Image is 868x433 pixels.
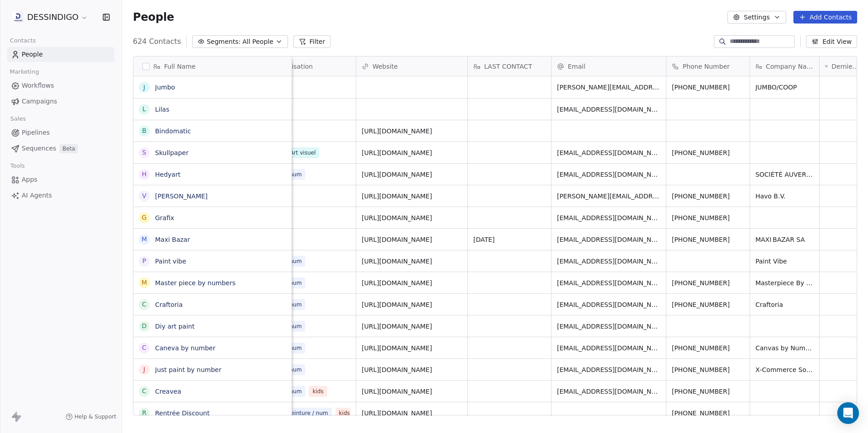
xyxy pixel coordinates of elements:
[557,387,660,396] span: [EMAIL_ADDRESS][DOMAIN_NAME]
[22,144,56,153] span: Sequences
[666,56,750,76] div: Phone Number
[7,125,114,140] a: Pipelines
[155,388,181,395] a: Creavea
[362,323,432,330] a: [URL][DOMAIN_NAME]
[155,171,180,178] a: Hedyart
[468,56,551,76] div: LAST CONTACT
[755,235,814,244] span: MAXI BAZAR SA
[22,97,57,106] span: Campaigns
[164,62,196,71] span: Full Name
[672,213,744,222] span: [PHONE_NUMBER]
[362,388,432,395] a: [URL][DOMAIN_NAME]
[7,188,114,203] a: AI Agents
[66,413,116,420] a: Help & Support
[155,149,189,156] a: Skullpaper
[557,105,660,114] span: [EMAIL_ADDRESS][DOMAIN_NAME]
[557,148,660,157] span: [EMAIL_ADDRESS][DOMAIN_NAME]
[557,192,660,201] span: [PERSON_NAME][EMAIL_ADDRESS][DOMAIN_NAME]
[143,83,145,92] div: J
[6,159,28,173] span: Tools
[142,104,146,114] div: L
[806,35,857,48] button: Edit View
[683,62,730,71] span: Phone Number
[672,235,744,244] span: [PHONE_NUMBER]
[766,62,814,71] span: Company Name
[6,34,40,47] span: Contacts
[155,301,183,308] a: Craftoria
[155,279,236,287] a: Master piece by numbers
[672,278,744,287] span: [PHONE_NUMBER]
[362,279,432,287] a: [URL][DOMAIN_NAME]
[7,47,114,62] a: People
[755,83,814,92] span: JUMBO/COOP
[362,301,432,308] a: [URL][DOMAIN_NAME]
[672,300,744,309] span: [PHONE_NUMBER]
[7,78,114,93] a: Workflows
[27,11,79,23] span: DESSINDIGO
[831,62,861,71] span: Dernier contact/update
[557,83,660,92] span: [PERSON_NAME][EMAIL_ADDRESS][DOMAIN_NAME]
[672,409,744,418] span: [PHONE_NUMBER]
[557,170,660,179] span: [EMAIL_ADDRESS][DOMAIN_NAME]
[6,65,43,79] span: Marketing
[142,278,147,287] div: M
[142,256,146,266] div: P
[362,366,432,373] a: [URL][DOMAIN_NAME]
[552,56,666,76] div: Email
[755,344,814,353] span: Canvas by Numbers
[837,402,859,424] div: Open Intercom Messenger
[11,9,90,25] button: DESSINDIGO
[755,192,814,201] span: Havo B.V.
[755,278,814,287] span: Masterpiece By Numbers
[373,62,398,71] span: Website
[155,409,210,417] a: Rentrée Discount
[155,323,194,330] a: Diy art paint
[155,258,186,265] a: Paint vibe
[155,236,190,243] a: Maxi Bazar
[755,257,814,266] span: Paint Vibe
[142,408,146,418] div: R
[672,387,744,396] span: [PHONE_NUMBER]
[155,106,169,113] a: Lilas
[155,84,175,91] a: Jumbo
[672,344,744,353] span: [PHONE_NUMBER]
[133,56,292,76] div: Full Name
[155,344,215,352] a: Caneva by number
[473,235,546,244] span: [DATE]
[142,191,146,201] div: V
[820,56,867,76] div: Dernier contact/update
[750,56,819,76] div: Company Name
[7,94,114,109] a: Campaigns
[557,300,660,309] span: [EMAIL_ADDRESS][DOMAIN_NAME]
[293,35,331,48] button: Filter
[253,56,356,76] div: Spécialisation
[22,50,43,59] span: People
[557,322,660,331] span: [EMAIL_ADDRESS][DOMAIN_NAME]
[727,11,786,24] button: Settings
[557,235,660,244] span: [EMAIL_ADDRESS][DOMAIN_NAME]
[242,37,273,47] span: All People
[142,213,147,222] div: G
[142,321,147,331] div: D
[155,366,222,373] a: Just paint by number
[362,236,432,243] a: [URL][DOMAIN_NAME]
[557,257,660,266] span: [EMAIL_ADDRESS][DOMAIN_NAME]
[142,169,147,179] div: H
[362,344,432,352] a: [URL][DOMAIN_NAME]
[755,170,814,179] span: SOCIÉTÉ AUVERGNATE DE COMMERCE INTERNATIONAL
[335,408,354,419] span: kids
[7,172,114,187] a: Apps
[284,408,332,419] span: Peinture / num
[207,37,241,47] span: Segments:
[75,413,116,420] span: Help & Support
[362,149,432,156] a: [URL][DOMAIN_NAME]
[557,278,660,287] span: [EMAIL_ADDRESS][DOMAIN_NAME]
[22,128,50,137] span: Pipelines
[13,12,24,23] img: DD.jpeg
[22,175,38,184] span: Apps
[60,144,78,153] span: Beta
[133,76,292,416] div: grid
[672,148,744,157] span: [PHONE_NUMBER]
[155,127,191,135] a: Bindomatic
[362,127,432,135] a: [URL][DOMAIN_NAME]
